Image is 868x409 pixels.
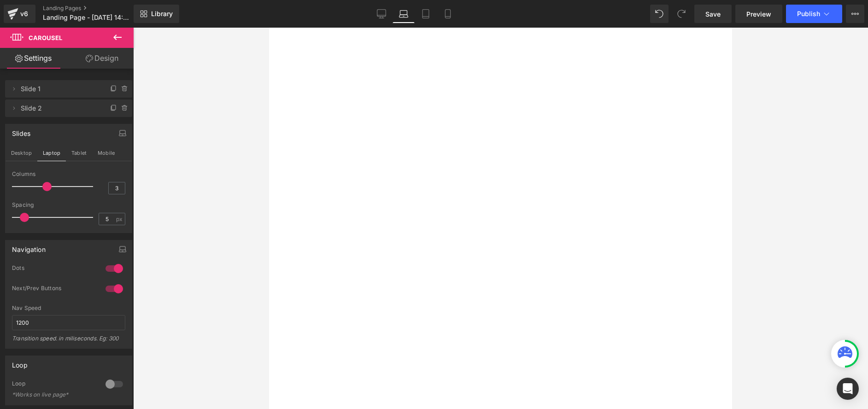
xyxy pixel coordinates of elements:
div: Dots [12,264,96,274]
span: Carousel [29,34,62,41]
div: *Works on live page* [12,391,95,398]
span: Publish [797,10,820,18]
span: Slide 2 [21,99,98,117]
div: Spacing [12,202,125,208]
div: Navigation [12,240,46,253]
div: Loop [12,380,96,390]
a: New Library [134,5,179,23]
div: Open Intercom Messenger [837,378,859,400]
div: Slides [12,124,30,137]
div: Nav Speed [12,305,125,311]
a: Design [69,48,135,69]
button: Desktop [6,145,37,161]
span: Landing Page - [DATE] 14:54:14 [43,14,131,21]
a: Mobile [437,5,459,23]
span: Save [705,9,721,19]
button: More [846,5,864,23]
a: Tablet [415,5,437,23]
div: Transition speed. in miliseconds. Eg: 300 [12,335,125,348]
a: Desktop [370,5,393,23]
a: Landing Pages [43,5,149,12]
button: Undo [650,5,669,23]
span: Slide 1 [21,80,98,98]
button: Mobile [92,145,120,161]
span: px [116,216,124,222]
div: v6 [18,8,30,20]
button: Publish [786,5,842,23]
a: Preview [735,5,782,23]
span: Library [151,10,173,18]
button: Laptop [37,145,66,161]
a: Laptop [393,5,415,23]
div: Loop [12,356,28,369]
span: Preview [746,9,771,19]
div: Next/Prev Buttons [12,285,96,294]
a: v6 [4,5,35,23]
div: Columns [12,171,125,177]
button: Tablet [66,145,92,161]
button: Redo [672,5,691,23]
